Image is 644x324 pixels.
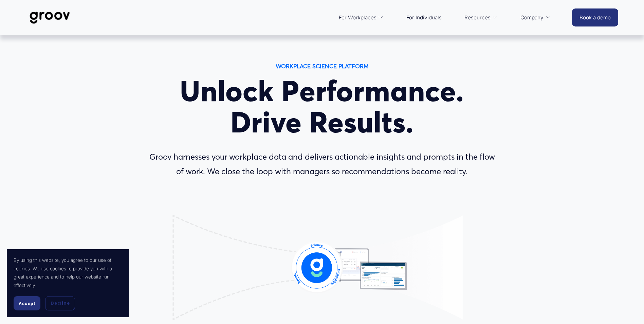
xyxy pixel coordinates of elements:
[335,10,387,26] a: folder dropdown
[7,249,129,317] section: Cookie banner
[461,10,501,26] a: folder dropdown
[517,10,554,26] a: folder dropdown
[45,296,75,310] button: Decline
[19,301,35,306] span: Accept
[26,6,74,29] img: Groov | Workplace Science Platform | Unlock Performance | Drive Results
[464,13,491,22] span: Resources
[339,13,376,22] span: For Workplaces
[572,8,618,26] a: Book a demo
[403,10,445,26] a: For Individuals
[14,296,40,310] button: Accept
[520,13,544,22] span: Company
[14,256,122,289] p: By using this website, you agree to our use of cookies. We use cookies to provide you with a grea...
[145,75,500,139] h1: Unlock Performance. Drive Results.
[51,300,70,306] span: Decline
[276,62,369,70] strong: WORKPLACE SCIENCE PLATFORM
[145,150,500,179] p: Groov harnesses your workplace data and delivers actionable insights and prompts in the flow of w...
